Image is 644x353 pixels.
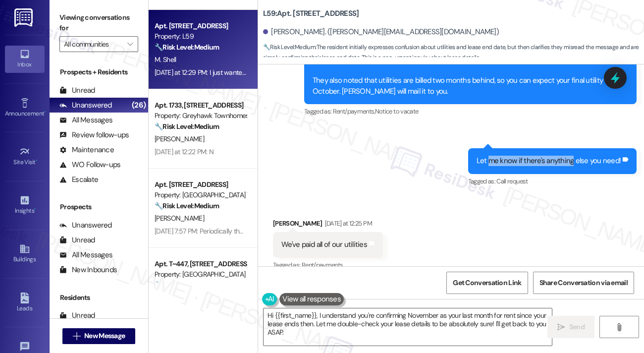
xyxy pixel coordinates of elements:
img: ResiDesk Logo [14,8,35,27]
span: [PERSON_NAME] [155,134,204,143]
div: We've paid all of our utilities [281,239,367,250]
div: Let me know if there's anything else you need! [477,156,621,166]
span: • [34,206,36,213]
button: Share Conversation via email [533,272,634,294]
div: [DATE] at 12:29 PM: I just wanted to see cause I think our lease ends in November so that would b... [155,68,527,77]
span: New Message [84,331,125,341]
span: Rent/payments , [333,107,375,116]
span: Call request [496,177,528,185]
a: Inbox [5,46,45,72]
div: Unread [59,235,95,245]
div: Tagged as: [273,258,383,272]
button: Send [547,316,594,338]
div: Property: [GEOGRAPHIC_DATA] Townhomes [155,190,246,200]
div: Property: L59 [155,31,246,42]
i:  [73,332,80,340]
div: WO Follow-ups [59,160,120,170]
strong: 🔧 Risk Level: Medium [155,201,219,210]
input: All communities [64,36,122,52]
div: All Messages [59,250,112,260]
div: Property: Greyhawk Townhomes [155,111,246,121]
button: Get Conversation Link [446,272,528,294]
div: (26) [129,98,148,113]
div: [PERSON_NAME]. ([PERSON_NAME][EMAIL_ADDRESS][DOMAIN_NAME]) [263,27,499,37]
span: [PERSON_NAME] [155,214,204,223]
i:  [557,323,565,331]
i:  [127,40,133,48]
button: New Message [62,328,136,344]
span: Get Conversation Link [453,278,521,288]
div: Escalate [59,175,98,185]
div: Property: [GEOGRAPHIC_DATA] [155,269,246,280]
div: Unread [59,85,95,96]
div: New Inbounds [59,265,117,275]
div: Hi [PERSON_NAME], I wanted to share an update from the team regarding your inquiries. The office ... [313,33,621,97]
div: [PERSON_NAME] [273,218,383,232]
span: : The resident initially expresses confusion about utilities and lease end date, but then clarifi... [263,42,644,63]
span: Send [569,322,585,332]
strong: 🔧 Risk Level: Medium [155,43,219,52]
div: Apt. 1733, [STREET_ADDRESS] [155,100,246,111]
div: Apt. [STREET_ADDRESS] [155,21,246,31]
label: Viewing conversations for [59,10,138,36]
strong: 🔧 Risk Level: Medium [155,122,219,131]
a: Leads [5,290,45,316]
div: Review follow-ups [59,130,129,140]
div: Tagged as: [468,174,637,188]
div: Unanswered [59,100,112,111]
div: Tagged as: [304,104,637,118]
div: [DATE] at 12:22 PM: N [155,147,214,156]
div: Unanswered [59,220,112,231]
div: Unread [59,310,95,321]
b: L59: Apt. [STREET_ADDRESS] [263,8,359,19]
a: Buildings [5,240,45,267]
div: Maintenance [59,145,114,155]
div: Apt. T~447, [STREET_ADDRESS] [155,259,246,269]
span: • [44,109,46,116]
div: [DATE] 7:57 PM: Periodically the WiFi will slow down or almost stop working but during the evenin... [155,227,569,235]
i:  [615,323,623,331]
div: All Messages [59,115,112,125]
div: [DATE] at 12:25 PM [322,218,372,229]
textarea: Hi {{first_name}}, I understand you're confirming November as your last month for rent since your... [264,308,552,346]
div: Prospects [50,202,148,212]
div: Prospects + Residents [50,67,148,77]
span: Share Conversation via email [539,278,628,288]
div: Residents [50,293,148,303]
span: M. Shell [155,55,176,64]
strong: 🔧 Risk Level: Medium [155,281,219,290]
a: Site Visit • [5,143,45,170]
a: Insights • [5,192,45,219]
strong: 🔧 Risk Level: Medium [263,43,316,51]
span: Notice to vacate [375,107,419,116]
span: Rent/payments [302,261,343,269]
div: Apt. [STREET_ADDRESS] [155,179,246,190]
span: • [36,157,37,164]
